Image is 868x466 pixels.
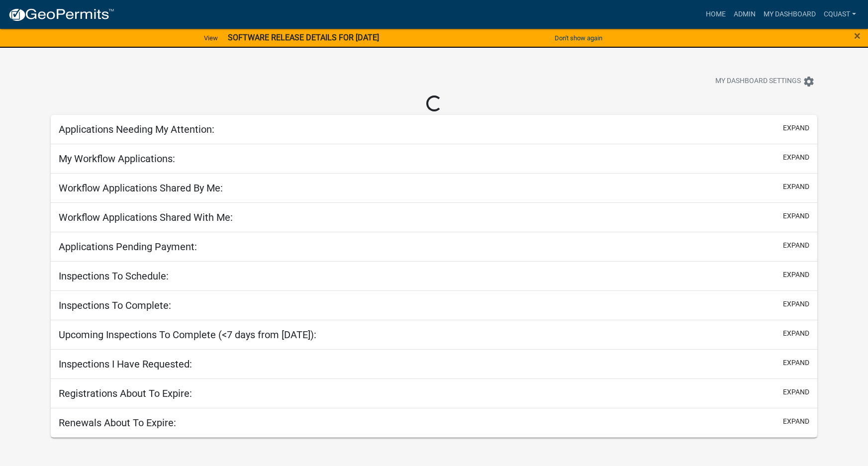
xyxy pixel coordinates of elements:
a: My Dashboard [760,5,820,24]
h5: Inspections I Have Requested: [59,358,192,370]
h5: Renewals About To Expire: [59,417,176,429]
a: Home [702,5,730,24]
button: expand [783,299,809,309]
button: expand [783,270,809,280]
button: My Dashboard Settingssettings [707,72,823,91]
h5: Inspections To Complete: [59,299,171,311]
a: cquast [820,5,860,24]
button: expand [783,152,809,163]
i: settings [803,76,815,88]
h5: Inspections To Schedule: [59,270,169,282]
h5: Workflow Applications Shared By Me: [59,182,223,194]
button: expand [783,240,809,251]
h5: My Workflow Applications: [59,153,175,165]
button: expand [783,182,809,192]
h5: Workflow Applications Shared With Me: [59,211,233,223]
button: Don't show again [551,30,606,46]
h5: Applications Pending Payment: [59,241,197,253]
a: View [200,30,222,46]
h5: Registrations About To Expire: [59,387,192,399]
strong: SOFTWARE RELEASE DETAILS FOR [DATE] [228,33,379,42]
button: expand [783,416,809,427]
button: expand [783,328,809,339]
span: × [854,29,861,43]
h5: Applications Needing My Attention: [59,123,214,135]
button: expand [783,123,809,133]
a: Admin [730,5,760,24]
span: My Dashboard Settings [715,76,801,88]
button: expand [783,211,809,221]
button: expand [783,358,809,368]
button: Close [854,30,861,42]
h5: Upcoming Inspections To Complete (<7 days from [DATE]): [59,329,316,341]
button: expand [783,387,809,397]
